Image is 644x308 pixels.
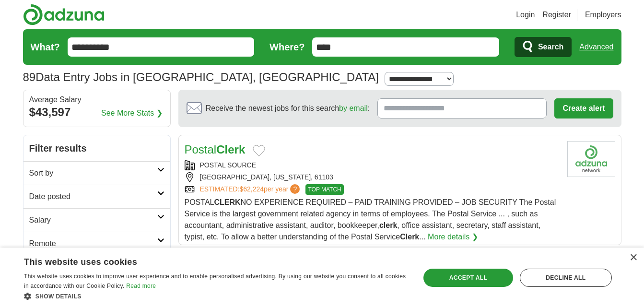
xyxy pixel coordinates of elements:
[126,283,156,289] a: Read more, opens a new window
[23,71,379,83] h1: Data Entry Jobs in [GEOGRAPHIC_DATA], [GEOGRAPHIC_DATA]
[23,4,105,25] img: Adzuna logo
[579,37,613,57] a: Advanced
[29,96,164,104] div: Average Salary
[554,98,613,118] button: Create alert
[35,293,82,300] span: Show details
[29,104,164,121] div: $43,597
[538,37,563,57] span: Search
[423,269,513,287] div: Accept all
[185,143,246,156] a: PostalClerk
[24,273,406,289] span: This website uses cookies to improve user experience and to enable personalised advertising. By u...
[567,141,615,177] img: Company logo
[23,161,170,185] a: Sort by
[24,253,384,268] div: This website uses cookies
[24,291,408,301] div: Show details
[29,167,157,179] h2: Sort by
[290,184,300,194] span: ?
[23,69,36,86] span: 89
[239,185,264,193] span: $62,224
[23,232,170,255] a: Remote
[206,103,370,114] span: Receive the newest jobs for this search :
[185,198,556,241] span: POSTAL NO EXPERIENCE REQUIRED – PAID TRAINING PROVIDED – JOB SECURITY The Postal Service is the l...
[516,9,535,21] a: Login
[428,231,478,243] a: More details ❯
[630,254,637,261] div: Close
[542,9,571,21] a: Register
[379,221,397,229] strong: clerk
[585,9,621,21] a: Employers
[101,107,163,119] a: See More Stats ❯
[520,269,612,287] div: Decline all
[214,198,240,206] strong: CLERK
[269,40,304,54] label: Where?
[515,37,572,57] button: Search
[253,145,265,156] button: Add to favorite jobs
[31,40,60,54] label: What?
[400,233,419,241] strong: Clerk
[216,143,245,156] strong: Clerk
[185,160,560,170] div: POSTAL SOURCE
[185,172,560,182] div: [GEOGRAPHIC_DATA], [US_STATE], 61103
[29,214,157,226] h2: Salary
[339,104,368,112] a: by email
[200,184,302,195] a: ESTIMATED:$62,224per year?
[23,135,170,161] h2: Filter results
[305,184,343,195] span: TOP MATCH
[29,191,157,202] h2: Date posted
[29,238,157,249] h2: Remote
[23,185,170,208] a: Date posted
[23,208,170,232] a: Salary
